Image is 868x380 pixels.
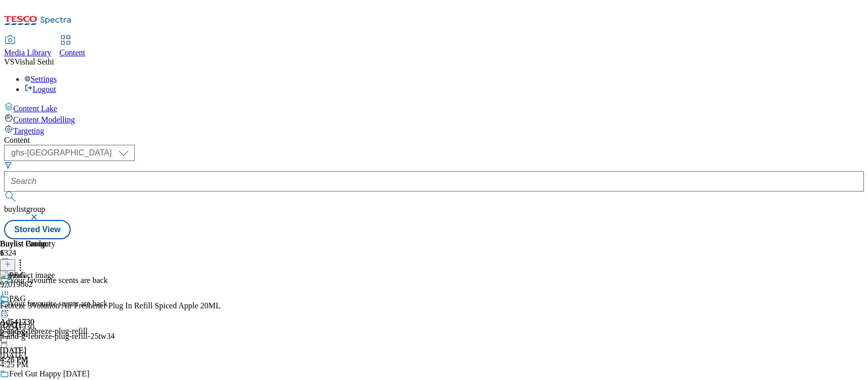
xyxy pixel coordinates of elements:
[24,85,56,93] a: Logout
[4,220,71,239] button: Stored View
[4,113,864,124] a: Content Modelling
[24,75,57,83] a: Settings
[4,102,864,113] a: Content Lake
[4,161,12,169] svg: Search Filters
[59,36,85,57] a: Content
[59,48,85,57] span: Content
[4,36,51,57] a: Media Library
[14,57,54,66] span: Vishal Sethi
[4,48,51,57] span: Media Library
[4,57,14,66] span: VS
[13,126,44,135] span: Targeting
[4,205,45,213] span: buylistgroup
[4,124,864,136] a: Targeting
[13,115,75,124] span: Content Modelling
[13,104,57,113] span: Content Lake
[4,136,864,145] div: Content
[9,369,89,378] div: Feel Gut Happy [DATE]
[4,171,864,192] input: Search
